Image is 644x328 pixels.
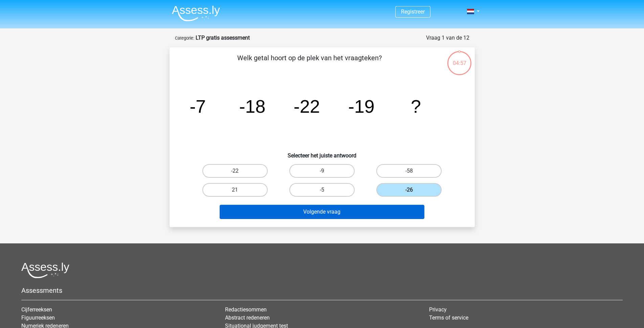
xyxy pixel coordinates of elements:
[175,36,194,41] small: Categorie:
[202,164,268,178] label: -22
[21,314,55,321] a: Figuurreeksen
[172,5,220,21] img: Assessly
[196,35,250,41] strong: LTP gratis assessment
[239,96,265,116] tspan: -18
[220,205,424,219] button: Volgende vraag
[429,314,468,321] a: Terms of service
[21,262,69,278] img: Assessly logo
[180,53,439,73] p: Welk getal hoort op de plek van het vraagteken?
[447,50,472,67] div: 04:57
[190,96,206,116] tspan: -7
[293,96,320,116] tspan: -22
[289,164,355,178] label: -9
[376,183,442,197] label: -26
[225,306,267,313] a: Redactiesommen
[348,96,375,116] tspan: -19
[411,96,421,116] tspan: ?
[376,164,442,178] label: -58
[21,286,623,294] h5: Assessments
[429,306,447,313] a: Privacy
[21,306,52,313] a: Cijferreeksen
[289,183,355,197] label: -5
[225,314,270,321] a: Abstract redeneren
[401,8,425,15] a: Registreer
[180,147,464,159] h6: Selecteer het juiste antwoord
[426,34,469,42] div: Vraag 1 van de 12
[202,183,268,197] label: 21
